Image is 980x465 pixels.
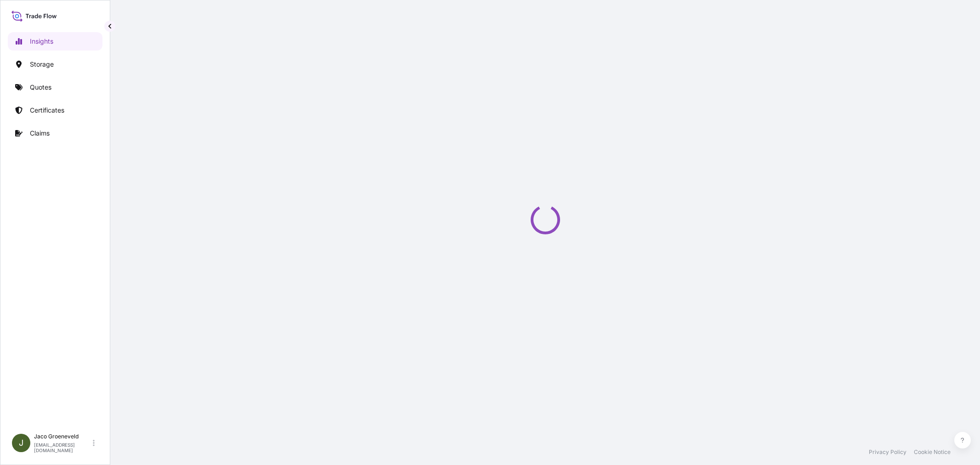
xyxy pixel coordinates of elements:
a: Cookie Notice [914,448,951,456]
a: Quotes [8,78,102,96]
a: Claims [8,124,102,142]
a: Insights [8,32,102,51]
p: Jaco Groeneveld [34,433,91,440]
a: Privacy Policy [869,448,906,456]
span: J [19,438,23,448]
a: Storage [8,55,102,74]
a: Certificates [8,101,102,119]
p: [EMAIL_ADDRESS][DOMAIN_NAME] [34,442,91,453]
p: Insights [30,37,53,46]
p: Quotes [30,83,51,92]
p: Storage [30,60,54,69]
p: Certificates [30,106,64,115]
p: Claims [30,129,50,138]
